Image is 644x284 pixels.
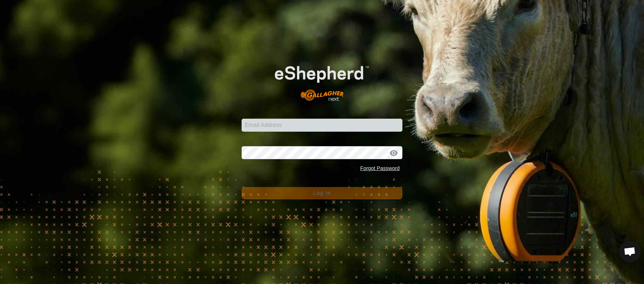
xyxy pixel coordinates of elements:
span: Log In [313,190,331,196]
img: E-shepherd Logo [258,52,386,107]
a: Forgot Password [360,165,400,171]
input: Email Address [242,119,403,132]
button: Log In [242,187,403,199]
div: Open chat [619,241,641,262]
